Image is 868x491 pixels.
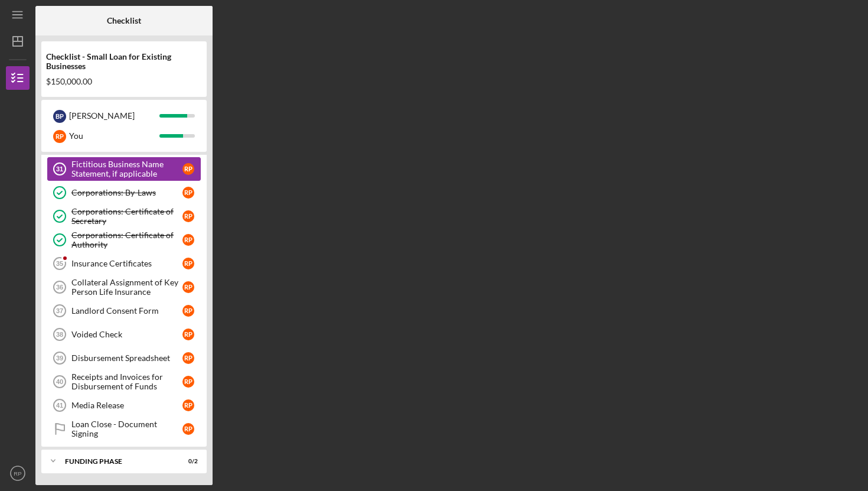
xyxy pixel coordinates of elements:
a: 35Insurance CertificatesRP [47,252,201,275]
a: Corporations: Certificate of SecretaryRP [47,204,201,228]
div: R P [182,305,194,317]
div: Corporations: Certificate of Secretary [71,207,182,226]
div: Fictitious Business Name Statement, if applicable [71,160,182,178]
a: Loan Close - Document SigningRP [47,417,201,441]
div: R P [182,376,194,388]
tspan: 39 [56,355,63,362]
div: R P [182,163,194,175]
div: 0 / 2 [177,458,198,465]
a: 37Landlord Consent FormRP [47,299,201,323]
text: RP [14,470,21,477]
a: 41Media ReleaseRP [47,394,201,417]
div: B P [53,110,66,123]
div: Collateral Assignment of Key Person Life Insurance [71,278,182,297]
div: R P [182,399,194,411]
div: Checklist - Small Loan for Existing Businesses [46,52,202,71]
div: R P [182,234,194,246]
tspan: 36 [56,284,63,291]
tspan: 31 [56,165,63,173]
a: 38Voided CheckRP [47,323,201,346]
div: R P [182,258,194,269]
a: Corporations: Certificate of AuthorityRP [47,228,201,252]
div: R P [182,423,194,435]
div: Landlord Consent Form [71,306,182,316]
div: Voided Check [71,330,182,339]
div: R P [182,210,194,222]
a: Corporations: By-LawsRP [47,181,201,204]
div: R P [182,187,194,199]
tspan: 38 [56,331,63,338]
div: Corporations: By-Laws [71,188,182,197]
div: Receipts and Invoices for Disbursement of Funds [71,372,182,391]
a: 36Collateral Assignment of Key Person Life InsuranceRP [47,275,201,299]
tspan: 41 [56,402,63,409]
div: Disbursement Spreadsheet [71,353,182,363]
b: Checklist [107,16,141,25]
a: 31Fictitious Business Name Statement, if applicableRP [47,157,201,181]
div: R P [182,329,194,340]
div: R P [182,352,194,364]
button: RP [6,461,30,485]
div: You [69,126,159,146]
tspan: 40 [56,378,63,385]
div: [PERSON_NAME] [69,106,159,126]
tspan: 35 [56,260,63,267]
div: Corporations: Certificate of Authority [71,230,182,249]
div: R P [53,130,66,143]
div: Funding Phase [65,458,168,465]
div: Insurance Certificates [71,259,182,268]
a: 39Disbursement SpreadsheetRP [47,346,201,370]
div: R P [182,281,194,293]
a: 40Receipts and Invoices for Disbursement of FundsRP [47,370,201,394]
div: Loan Close - Document Signing [71,420,182,438]
tspan: 37 [56,307,63,314]
div: Media Release [71,401,182,410]
div: $150,000.00 [46,77,202,86]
